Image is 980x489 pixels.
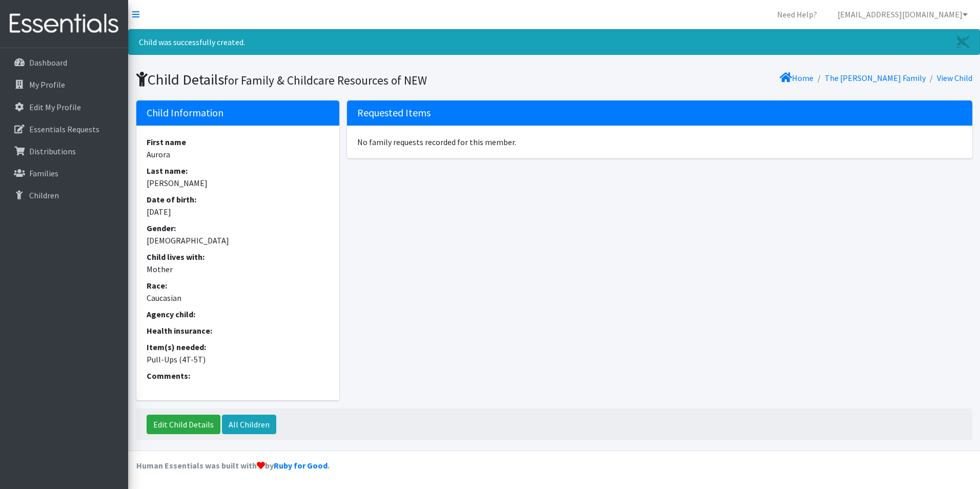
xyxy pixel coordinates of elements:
dd: Caucasian [147,292,330,304]
a: [EMAIL_ADDRESS][DOMAIN_NAME] [829,4,976,25]
h5: Child Information [136,100,340,126]
a: Home [780,73,813,83]
div: Child was successfully created. [128,29,980,55]
small: for Family & Childcare Resources of NEW [224,73,427,88]
a: My Profile [4,74,124,95]
a: Families [4,163,124,184]
a: Essentials Requests [4,119,124,139]
p: Families [29,168,58,178]
p: Distributions [29,146,76,156]
p: Essentials Requests [29,124,99,134]
dt: Comments: [147,370,330,382]
a: Need Help? [769,4,825,25]
a: The [PERSON_NAME] Family [825,73,926,83]
dt: First name [147,136,330,148]
p: Children [29,190,59,200]
dt: Child lives with: [147,251,330,263]
h1: Child Details [136,71,550,89]
a: Dashboard [4,52,124,73]
dt: Gender: [147,222,330,234]
dt: Health insurance: [147,324,330,337]
a: View Child [937,73,972,83]
dt: Date of birth: [147,193,330,206]
dd: Pull-Ups (4T-5T) [147,353,330,365]
p: Dashboard [29,57,67,68]
h5: Requested Items [347,100,972,126]
a: All Children [222,415,276,434]
dt: Item(s) needed: [147,341,330,353]
strong: Human Essentials was built with by . [136,460,330,471]
a: Ruby for Good [274,460,328,471]
a: Edit Child Details [147,415,220,434]
div: No family requests recorded for this member. [347,126,972,158]
dt: Race: [147,279,330,292]
p: Edit My Profile [29,102,81,112]
img: HumanEssentials [4,7,124,41]
a: Children [4,185,124,206]
dd: [DEMOGRAPHIC_DATA] [147,234,330,247]
dd: [PERSON_NAME] [147,177,330,189]
dd: Mother [147,263,330,275]
p: My Profile [29,79,65,90]
dt: Agency child: [147,308,330,320]
a: Edit My Profile [4,97,124,117]
dt: Last name: [147,165,330,177]
dd: [DATE] [147,206,330,218]
a: Close [947,30,979,54]
dd: Aurora [147,148,330,160]
a: Distributions [4,141,124,161]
